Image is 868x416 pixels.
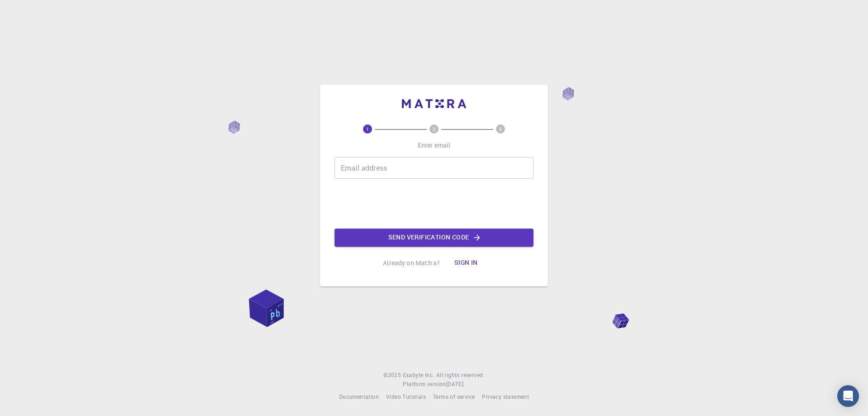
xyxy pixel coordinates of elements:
text: 1 [366,126,369,132]
a: [DATE]. [446,380,465,389]
span: © 2025 [383,371,402,380]
a: Privacy statement [482,392,529,402]
span: Platform version [403,380,446,389]
p: Enter email [418,141,451,150]
button: Sign in [447,254,485,272]
span: Privacy statement [482,393,529,400]
a: Video Tutorials [386,392,426,402]
button: Send verification code [335,229,533,247]
iframe: reCAPTCHA [365,186,503,221]
text: 2 [433,126,435,132]
div: Open Intercom Messenger [837,385,859,407]
span: [DATE] . [446,380,465,387]
a: Exabyte Inc. [403,371,434,380]
span: Exabyte Inc. [403,371,434,378]
span: All rights reserved. [436,371,485,380]
a: Terms of service [433,392,475,402]
span: Documentation [339,393,379,400]
span: Terms of service [433,393,475,400]
text: 3 [499,126,502,132]
a: Documentation [339,392,379,402]
span: Video Tutorials [386,393,426,400]
p: Already on Mat3ra? [383,258,440,268]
